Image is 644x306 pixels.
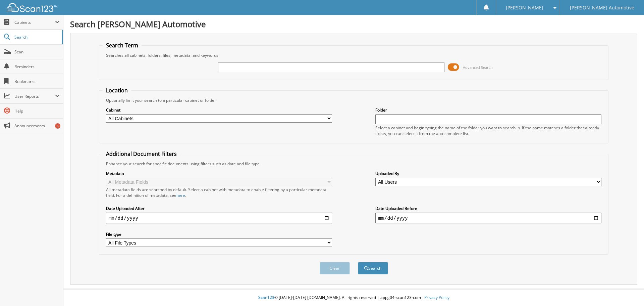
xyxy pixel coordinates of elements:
span: Advanced Search [463,65,493,70]
div: 6 [55,123,60,129]
button: Search [358,262,388,274]
label: File type [106,231,332,237]
span: Cabinets [14,19,55,25]
legend: Search Term [103,42,142,49]
label: Metadata [106,171,332,176]
div: Select a cabinet and begin typing the name of the folder you want to search in. If the name match... [375,125,601,136]
iframe: Chat Widget [610,274,644,306]
span: User Reports [14,93,55,99]
div: All metadata fields are searched by default. Select a cabinet with metadata to enable filtering b... [106,187,332,198]
label: Date Uploaded After [106,206,332,211]
label: Date Uploaded Before [375,206,601,211]
div: Optionally limit your search to a particular cabinet or folder [103,97,605,103]
a: here [176,192,185,198]
span: [PERSON_NAME] [506,6,543,10]
a: Privacy Policy [424,295,449,300]
span: Scan [14,49,60,55]
span: Announcements [14,123,60,129]
legend: Additional Document Filters [103,150,180,158]
input: end [375,213,601,223]
label: Cabinet [106,107,332,113]
button: Clear [320,262,350,274]
label: Uploaded By [375,171,601,176]
img: scan123-logo-white.svg [7,3,57,12]
span: [PERSON_NAME] Automotive [570,6,634,10]
span: Reminders [14,64,60,70]
input: start [106,213,332,223]
div: Enhance your search for specific documents using filters such as date and file type. [103,161,605,167]
div: © [DATE]-[DATE] [DOMAIN_NAME]. All rights reserved | appg04-scan123-com | [63,290,644,306]
span: Search [14,34,59,40]
div: Searches all cabinets, folders, files, metadata, and keywords [103,52,605,58]
span: Help [14,108,60,114]
span: Bookmarks [14,79,60,84]
h1: Search [PERSON_NAME] Automotive [70,18,637,30]
legend: Location [103,87,131,94]
label: Folder [375,107,601,113]
span: Scan123 [258,295,274,300]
